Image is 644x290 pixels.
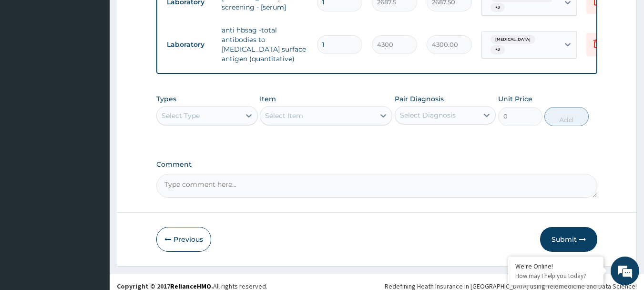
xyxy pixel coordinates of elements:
[515,262,596,270] div: We're Online!
[395,94,444,104] label: Pair Diagnosis
[544,107,589,126] button: Add
[400,110,456,120] div: Select Diagnosis
[491,45,505,54] span: + 3
[217,21,312,68] td: anti hbsag -total antibodies to [MEDICAL_DATA] surface antigen (quantitative)
[156,161,598,169] label: Comment
[55,85,132,182] span: We're online!
[50,54,160,66] div: Chat with us now
[540,227,597,252] button: Submit
[156,95,176,103] label: Types
[162,111,200,120] div: Select Type
[156,5,179,28] div: Minimize live chat window
[260,94,276,104] label: Item
[18,48,39,72] img: d_794563401_company_1708531726252_794563401
[498,94,532,104] label: Unit Price
[491,35,535,44] span: [MEDICAL_DATA]
[162,36,217,54] td: Laboratory
[491,3,505,12] span: + 3
[5,191,182,224] textarea: Type your message and hit 'Enter'
[515,272,596,280] p: How may I help you today?
[156,227,211,252] button: Previous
